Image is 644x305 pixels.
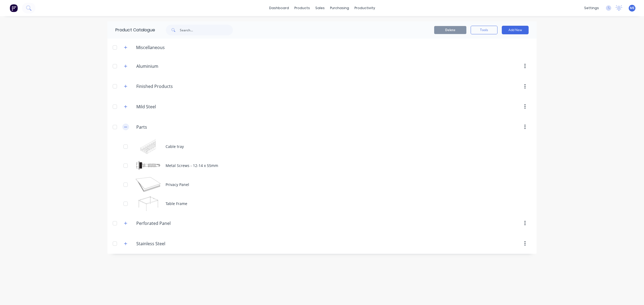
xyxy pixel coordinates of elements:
[136,220,200,226] input: Enter category name
[502,26,529,34] button: Add New
[630,6,635,10] span: ME
[327,4,352,12] div: purchasing
[136,83,200,90] input: Enter category name
[132,44,169,51] div: Miscellaneous
[107,137,537,156] div: Cable trayCable tray
[136,63,200,69] input: Enter category name
[10,4,18,12] img: Factory
[266,4,292,12] a: dashboard
[352,4,378,12] div: productivity
[136,240,200,247] input: Enter category name
[292,4,313,12] div: products
[136,103,200,110] input: Enter category name
[136,124,200,130] input: Enter category name
[107,194,537,213] div: Table FrameTable Frame
[313,4,327,12] div: sales
[471,26,497,34] button: Tools
[107,175,537,194] div: Privacy PanelPrivacy Panel
[434,26,466,34] button: Delete
[581,4,602,12] div: settings
[107,156,537,175] div: Metal Screws - 12-14 x 55mmMetal Screws - 12-14 x 55mm
[107,21,155,39] div: Product Catalogue
[180,25,233,35] input: Search...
